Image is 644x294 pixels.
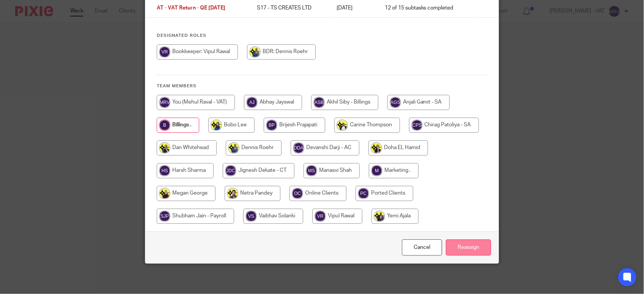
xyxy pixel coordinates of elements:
[157,83,487,89] h4: Team members
[257,4,322,12] p: S17 - TS CREATES LTD
[157,33,487,39] h4: Designated Roles
[157,6,225,11] span: AT - VAT Return - QE [DATE]
[337,4,370,12] p: [DATE]
[402,239,442,256] a: Close this dialog window
[446,239,491,256] input: Reassign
